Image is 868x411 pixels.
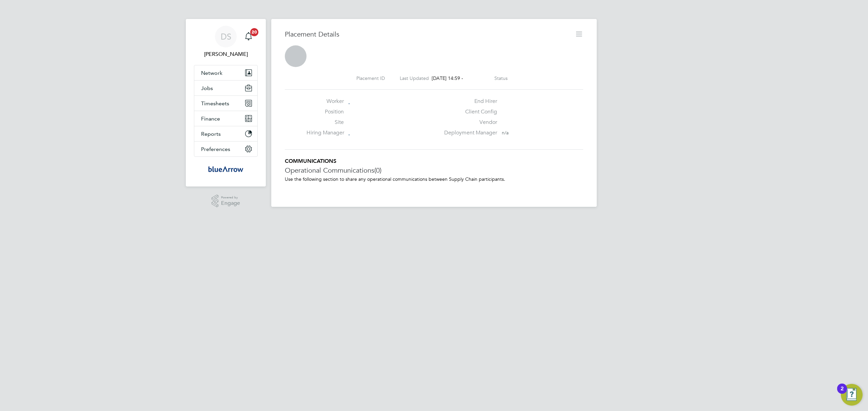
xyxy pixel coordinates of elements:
[285,158,583,165] h5: COMMUNICATIONS
[285,166,583,175] h3: Operational Communications
[194,50,258,58] span: Darren Scott
[440,98,497,105] label: End Hirer
[212,195,240,208] a: Powered byEngage
[307,108,344,115] label: Position
[194,142,257,156] button: Preferences
[400,75,429,81] label: Last Updated
[242,26,255,47] a: 20
[194,111,257,126] button: Finance
[201,131,221,137] span: Reports
[356,75,385,81] label: Placement ID
[440,129,497,136] label: Deployment Manager
[494,75,508,81] label: Status
[194,126,257,141] button: Reports
[285,30,570,39] h3: Placement Details
[194,26,258,58] a: DS[PERSON_NAME]
[440,119,497,126] label: Vendor
[440,108,497,115] label: Client Config
[221,200,240,206] span: Engage
[201,146,230,152] span: Preferences
[285,176,583,182] p: Use the following section to share any operational communications between Supply Chain participants.
[307,119,344,126] label: Site
[502,130,509,136] span: n/a
[250,28,258,36] span: 20
[194,164,258,174] a: Go to home page
[194,81,257,95] button: Jobs
[194,65,257,80] button: Network
[307,129,344,136] label: Hiring Manager
[841,384,863,406] button: Open Resource Center, 2 new notifications
[201,85,213,91] span: Jobs
[841,389,844,397] div: 2
[201,100,229,107] span: Timesheets
[221,195,240,200] span: Powered by
[221,32,231,41] span: DS
[194,96,257,111] button: Timesheets
[208,164,243,174] img: bluearrow-logo-retina.png
[374,166,381,175] span: (0)
[307,98,344,105] label: Worker
[432,75,463,81] span: [DATE] 14:59 -
[201,70,222,76] span: Network
[201,115,220,122] span: Finance
[186,19,266,187] nav: Main navigation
